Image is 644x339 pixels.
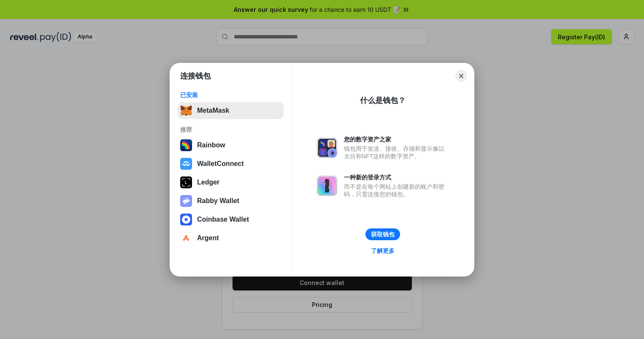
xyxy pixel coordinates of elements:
div: Rabby Wallet [197,197,239,205]
div: 什么是钱包？ [360,95,406,106]
img: svg+xml,%3Csvg%20width%3D%22120%22%20height%3D%22120%22%20viewBox%3D%220%200%20120%20120%22%20fil... [180,139,192,151]
div: 已安装 [180,91,281,99]
div: 而不是在每个网站上创建新的账户和密码，只需连接您的钱包。 [344,183,449,198]
button: Argent [178,230,284,247]
a: 了解更多 [366,245,400,256]
img: svg+xml,%3Csvg%20fill%3D%22none%22%20height%3D%2233%22%20viewBox%3D%220%200%2035%2033%22%20width%... [180,105,192,117]
button: Close [455,70,467,82]
img: svg+xml,%3Csvg%20width%3D%2228%22%20height%3D%2228%22%20viewBox%3D%220%200%2028%2028%22%20fill%3D... [180,158,192,170]
div: 您的数字资产之家 [344,136,449,143]
button: Ledger [178,174,284,191]
div: WalletConnect [197,160,244,168]
img: svg+xml,%3Csvg%20xmlns%3D%22http%3A%2F%2Fwww.w3.org%2F2000%2Fsvg%22%20width%3D%2228%22%20height%3... [180,176,192,188]
img: svg+xml,%3Csvg%20xmlns%3D%22http%3A%2F%2Fwww.w3.org%2F2000%2Fsvg%22%20fill%3D%22none%22%20viewBox... [317,176,337,196]
div: 了解更多 [371,247,395,255]
img: svg+xml,%3Csvg%20width%3D%2228%22%20height%3D%2228%22%20viewBox%3D%220%200%2028%2028%22%20fill%3D... [180,232,192,244]
div: 推荐 [180,126,281,133]
button: Rainbow [178,137,284,154]
img: svg+xml,%3Csvg%20xmlns%3D%22http%3A%2F%2Fwww.w3.org%2F2000%2Fsvg%22%20fill%3D%22none%22%20viewBox... [317,138,337,158]
div: 获取钱包 [371,231,395,238]
div: Rainbow [197,141,225,149]
img: svg+xml,%3Csvg%20xmlns%3D%22http%3A%2F%2Fwww.w3.org%2F2000%2Fsvg%22%20fill%3D%22none%22%20viewBox... [180,195,192,207]
div: 钱包用于发送、接收、存储和显示像以太坊和NFT这样的数字资产。 [344,145,449,160]
div: Argent [197,234,219,242]
h1: 连接钱包 [180,71,211,81]
div: 一种新的登录方式 [344,174,449,181]
button: MetaMask [178,102,284,119]
button: Coinbase Wallet [178,211,284,228]
button: 获取钱包 [365,228,400,240]
button: WalletConnect [178,155,284,172]
div: MetaMask [197,107,229,114]
div: Coinbase Wallet [197,216,249,223]
div: Ledger [197,179,219,186]
button: Rabby Wallet [178,193,284,209]
img: svg+xml,%3Csvg%20width%3D%2228%22%20height%3D%2228%22%20viewBox%3D%220%200%2028%2028%22%20fill%3D... [180,214,192,225]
